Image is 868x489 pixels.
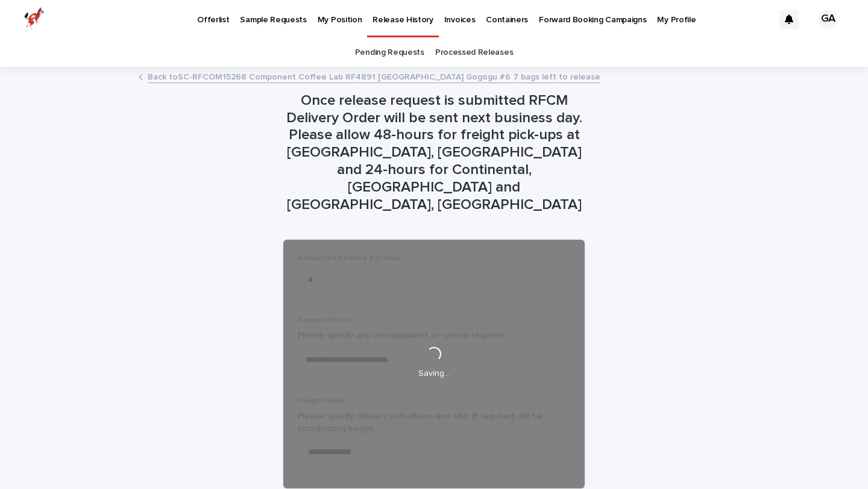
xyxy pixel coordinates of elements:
a: Pending Requests [355,39,424,67]
div: GA [819,10,838,29]
p: Saving… [418,369,450,379]
h1: Once release request is submitted RFCM Delivery Order will be sent next business day. Please allo... [283,92,585,214]
a: Back toSC-RFCOM15268 Component Coffee Lab RF4891 [GEOGRAPHIC_DATA] Gogogu #6 7 bags left to release [148,69,600,83]
img: zttTXibQQrCfv9chImQE [24,7,45,31]
a: Processed Releases [435,39,513,67]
